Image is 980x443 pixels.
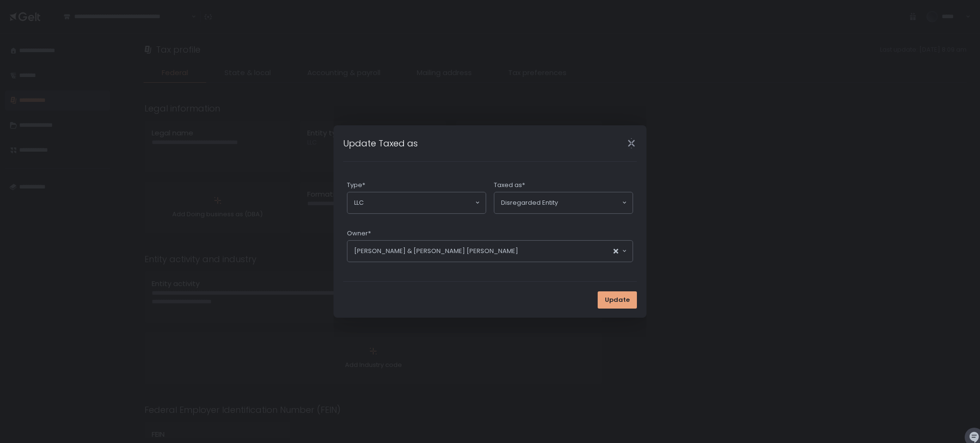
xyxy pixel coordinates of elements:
input: Search for option [364,198,474,208]
span: Owner* [347,229,371,238]
span: Disregarded Entity [501,198,558,208]
div: Search for option [347,192,486,213]
span: Type* [347,181,365,189]
div: Search for option [494,192,633,213]
span: [PERSON_NAME] & [PERSON_NAME] [PERSON_NAME] [354,246,518,256]
span: LLC [354,198,364,208]
div: Search for option [347,241,633,262]
button: Update [598,291,637,309]
span: Taxed as* [494,181,525,189]
div: Close [616,138,646,149]
span: Update [605,296,630,304]
button: Clear Selected [613,249,618,254]
input: Search for option [558,198,621,208]
input: Search for option [518,246,612,256]
h1: Update Taxed as [343,137,418,150]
